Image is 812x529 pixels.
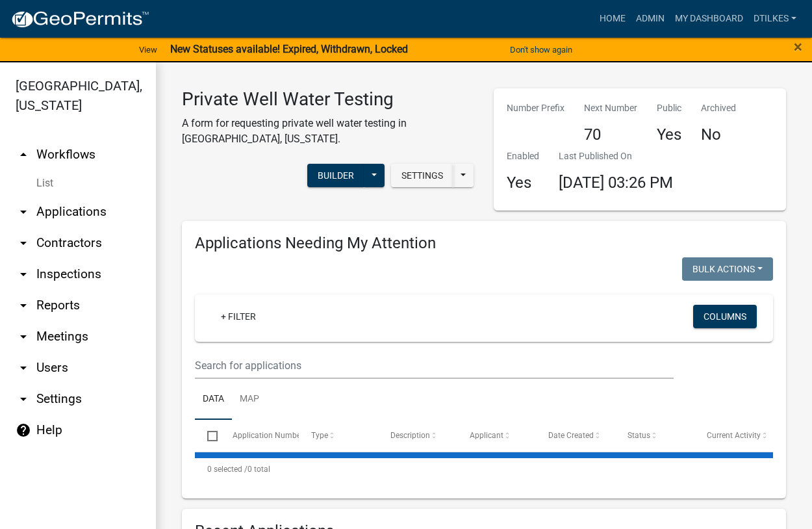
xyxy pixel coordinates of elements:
[182,116,474,147] p: A form for requesting private well water testing in [GEOGRAPHIC_DATA], [US_STATE].
[615,420,694,451] datatable-header-cell: Status
[794,38,802,56] span: ×
[16,204,31,220] i: arrow_drop_down
[134,39,162,60] a: View
[505,39,577,60] button: Don't show again
[457,420,536,451] datatable-header-cell: Applicant
[233,431,303,440] span: Application Number
[693,305,757,328] button: Columns
[16,235,31,251] i: arrow_drop_down
[628,431,650,440] span: Status
[701,125,736,144] h4: No
[311,431,328,440] span: Type
[584,101,637,115] p: Next Number
[657,125,681,144] h4: Yes
[707,431,761,440] span: Current Activity
[507,149,539,163] p: Enabled
[16,298,31,313] i: arrow_drop_down
[16,147,31,162] i: arrow_drop_up
[694,420,773,451] datatable-header-cell: Current Activity
[299,420,378,451] datatable-header-cell: Type
[748,6,802,31] a: dtilkes
[16,360,31,376] i: arrow_drop_down
[390,431,430,440] span: Description
[470,431,503,440] span: Applicant
[16,266,31,282] i: arrow_drop_down
[682,257,773,281] button: Bulk Actions
[507,101,565,115] p: Number Prefix
[182,88,474,110] h3: Private Well Water Testing
[701,101,736,115] p: Archived
[16,391,31,407] i: arrow_drop_down
[536,420,615,451] datatable-header-cell: Date Created
[195,420,220,451] datatable-header-cell: Select
[195,352,674,379] input: Search for applications
[195,453,773,485] div: 0 total
[378,420,457,451] datatable-header-cell: Description
[195,234,773,253] h4: Applications Needing My Attention
[631,6,670,31] a: Admin
[210,305,266,328] a: + Filter
[794,39,802,55] button: Close
[548,431,594,440] span: Date Created
[594,6,631,31] a: Home
[195,379,232,420] a: Data
[232,379,267,420] a: Map
[584,125,637,144] h4: 70
[670,6,748,31] a: My Dashboard
[507,174,539,192] h4: Yes
[220,420,299,451] datatable-header-cell: Application Number
[16,422,31,438] i: help
[559,149,673,163] p: Last Published On
[559,174,673,192] span: [DATE] 03:26 PM
[170,43,408,55] strong: New Statuses available! Expired, Withdrawn, Locked
[391,164,453,187] button: Settings
[207,465,247,474] span: 0 selected /
[657,101,681,115] p: Public
[16,329,31,344] i: arrow_drop_down
[307,164,364,187] button: Builder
